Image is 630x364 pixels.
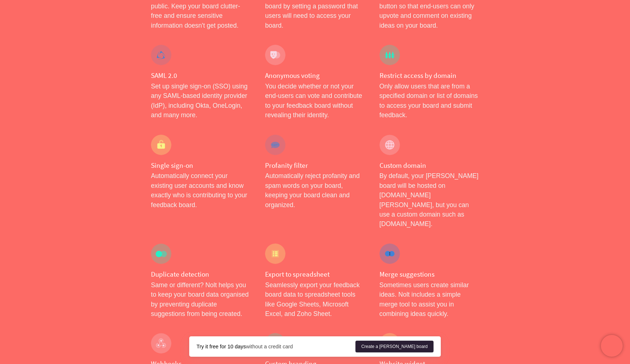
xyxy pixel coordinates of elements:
[380,171,479,229] p: By default, your [PERSON_NAME] board will be hosted on [DOMAIN_NAME][PERSON_NAME], but you can us...
[151,270,250,279] h4: Duplicate detection
[265,161,365,170] h4: Profanity filter
[151,161,250,170] h4: Single sign-on
[197,343,355,350] div: without a credit card
[151,71,250,80] h4: SAML 2.0
[380,161,479,170] h4: Custom domain
[601,335,623,357] iframe: Chatra live chat
[151,171,250,210] p: Automatically connect your existing user accounts and know exactly who is contributing to your fe...
[380,71,479,80] h4: Restrict access by domain
[380,280,479,319] p: Sometimes users create similar ideas. Nolt includes a simple merge tool to assist you in combinin...
[265,270,365,279] h4: Export to spreadsheet
[151,280,250,319] p: Same or different? Nolt helps you to keep your board data organised by preventing duplicate sugge...
[151,82,250,120] p: Set up single sign-on (SSO) using any SAML-based identity provider (IdP), including Okta, OneLogi...
[355,341,433,352] a: Create a [PERSON_NAME] board
[380,270,479,279] h4: Merge suggestions
[265,71,365,80] h4: Anonymous voting
[197,344,246,349] strong: Try it free for 10 days
[380,82,479,120] p: Only allow users that are from a specified domain or list of domains to access your board and sub...
[265,280,365,319] p: Seamlessly export your feedback board data to spreadsheet tools like Google Sheets, Microsoft Exc...
[265,171,365,210] p: Automatically reject profanity and spam words on your board, keeping your board clean and organized.
[265,82,365,120] p: You decide whether or not your end-users can vote and contribute to your feedback board without r...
